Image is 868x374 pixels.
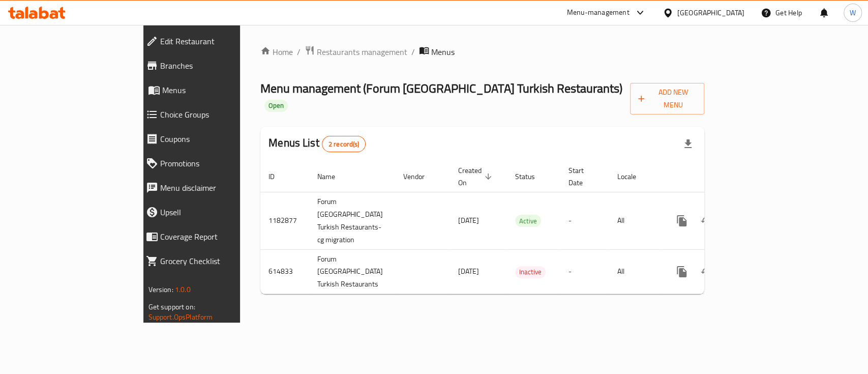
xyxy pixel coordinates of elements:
[560,192,609,249] td: -
[260,77,622,100] span: Menu management ( Forum [GEOGRAPHIC_DATA] Turkish Restaurants )
[148,300,195,313] span: Get support on:
[160,35,280,47] span: Edit Restaurant
[638,86,697,111] span: Add New Menu
[322,136,366,152] div: Total records count
[138,78,288,102] a: Menus
[305,45,407,59] a: Restaurants management
[138,151,288,176] a: Promotions
[138,200,288,224] a: Upsell
[268,170,288,183] span: ID
[138,102,288,127] a: Choice Groups
[162,84,280,96] span: Menus
[458,164,495,189] span: Created On
[515,266,546,278] span: Inactive
[411,46,415,58] li: /
[175,283,191,296] span: 1.0.0
[458,214,479,227] span: [DATE]
[567,7,630,19] div: Menu-management
[515,215,541,227] span: Active
[568,164,597,189] span: Start Date
[260,161,775,295] table: enhanced table
[309,192,395,249] td: Forum [GEOGRAPHIC_DATA] Turkish Restaurants-cg migration
[670,260,694,284] button: more
[260,45,704,59] nav: breadcrumb
[630,83,705,114] button: Add New Menu
[148,310,213,324] a: Support.OpsPlatform
[160,60,280,72] span: Branches
[160,133,280,145] span: Coupons
[694,209,719,233] button: Change Status
[138,29,288,53] a: Edit Restaurant
[515,170,548,183] span: Status
[560,249,609,294] td: -
[515,266,546,278] div: Inactive
[160,182,280,194] span: Menu disclaimer
[609,192,662,249] td: All
[662,161,775,192] th: Actions
[138,53,288,78] a: Branches
[609,249,662,294] td: All
[850,7,856,18] span: W
[268,135,366,152] h2: Menus List
[160,255,280,267] span: Grocery Checklist
[148,283,173,296] span: Version:
[670,209,694,233] button: more
[317,170,348,183] span: Name
[403,170,438,183] span: Vendor
[138,224,288,249] a: Coverage Report
[431,46,455,58] span: Menus
[160,157,280,169] span: Promotions
[138,249,288,273] a: Grocery Checklist
[676,132,700,156] div: Export file
[458,265,479,278] span: [DATE]
[617,170,649,183] span: Locale
[138,176,288,200] a: Menu disclaimer
[297,46,301,58] li: /
[694,260,719,284] button: Change Status
[317,46,407,58] span: Restaurants management
[160,231,280,243] span: Coverage Report
[138,127,288,151] a: Coupons
[160,206,280,218] span: Upsell
[322,139,366,149] span: 2 record(s)
[309,249,395,294] td: Forum [GEOGRAPHIC_DATA] Turkish Restaurants
[677,7,744,18] div: [GEOGRAPHIC_DATA]
[160,108,280,121] span: Choice Groups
